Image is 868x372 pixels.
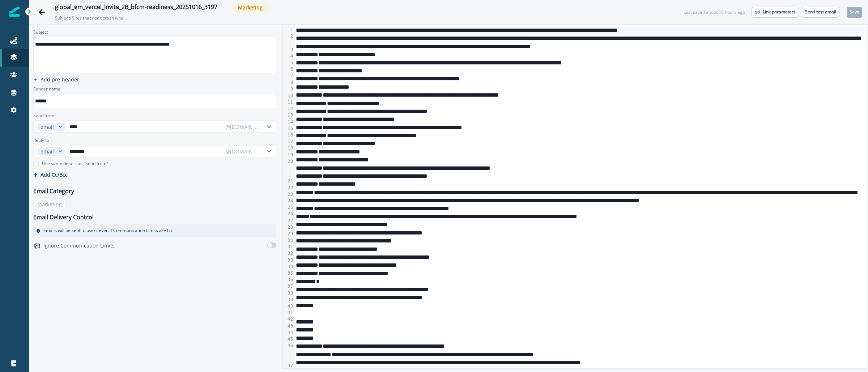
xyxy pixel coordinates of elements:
[283,276,294,283] div: 36
[33,137,49,144] label: Reply to
[41,123,55,131] div: email
[33,171,68,178] button: Add Cc/Bcc
[42,160,108,167] p: Use same details as "Send from"
[283,290,294,296] div: 38
[41,148,55,155] div: email
[283,125,294,132] div: 15
[35,5,49,20] button: Go back
[283,112,294,118] div: 13
[283,72,294,79] div: 7
[55,4,217,12] div: global_em_vercel_Invite_2B_bfcm-readiness_20251016_3197
[283,336,294,342] div: 45
[30,76,82,83] button: add preheader
[55,12,127,21] p: Subject: Sites that don’t crash when carts are full this [DATE][DATE] [DATE][DATE].
[9,7,20,17] img: Inflection
[283,105,294,112] div: 12
[283,224,294,231] div: 28
[43,227,173,234] p: Emails will be sent to users even if Communication Limits are hit.
[283,237,294,244] div: 30
[283,283,294,289] div: 37
[283,303,294,309] div: 40
[283,329,294,336] div: 44
[752,7,799,18] button: Link parameters
[283,119,294,125] div: 14
[225,148,260,155] div: @[DOMAIN_NAME]
[283,250,294,257] div: 32
[283,211,294,217] div: 26
[805,9,836,14] p: Send test email
[43,242,115,249] p: Ignore Communication Limits
[283,152,294,158] div: 19
[283,309,294,316] div: 41
[847,7,862,18] button: Save
[225,123,260,131] div: @[DOMAIN_NAME]
[763,9,796,14] p: Link parameters
[283,316,294,322] div: 42
[283,132,294,138] div: 16
[283,191,294,198] div: 23
[283,323,294,329] div: 43
[802,7,839,18] button: Send test email
[283,204,294,211] div: 25
[283,270,294,276] div: 35
[283,26,294,33] div: 1
[850,9,859,14] p: Save
[283,66,294,72] div: 6
[283,231,294,237] div: 29
[283,296,294,303] div: 39
[283,342,294,362] div: 46
[283,244,294,250] div: 31
[283,59,294,66] div: 5
[33,86,60,94] p: Sender name
[283,145,294,151] div: 18
[283,217,294,224] div: 27
[283,362,294,369] div: 47
[684,9,745,16] div: Last saved about 18 hours ago
[33,213,94,221] p: Email Delivery Control
[283,99,294,105] div: 11
[283,33,294,46] div: 2
[283,263,294,270] div: 34
[41,76,79,83] p: Add pre-header
[283,138,294,145] div: 17
[283,158,294,178] div: 20
[283,46,294,53] div: 3
[33,113,54,119] label: Send from
[232,3,268,12] span: Marketing
[283,92,294,99] div: 10
[283,198,294,204] div: 24
[283,79,294,86] div: 8
[283,178,294,184] div: 21
[33,187,74,195] p: Email Category
[283,257,294,263] div: 33
[283,185,294,191] div: 22
[33,29,48,37] p: Subject
[283,53,294,59] div: 4
[283,86,294,92] div: 9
